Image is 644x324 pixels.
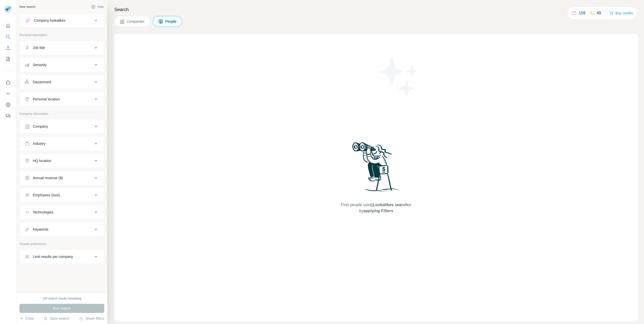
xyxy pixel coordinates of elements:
[579,10,585,16] p: 159
[597,10,601,16] p: 49
[33,158,51,163] div: HQ location
[165,19,177,24] span: People
[4,55,12,64] button: My lists
[88,3,107,11] button: Hide
[33,62,46,67] div: Seniority
[20,120,104,132] button: Company
[20,76,104,88] button: Department
[20,155,104,167] button: HQ location
[33,141,45,146] div: Industry
[20,251,104,263] button: Limit results per company
[20,14,104,26] button: Company lookalikes
[33,254,73,259] div: Limit results per company
[4,21,12,30] button: Quick start
[33,97,60,102] div: Personal location
[33,124,48,129] div: Company
[20,172,104,184] button: Annual revenue ($)
[127,19,145,24] span: Companies
[33,193,60,198] div: Employees (size)
[33,79,51,85] div: Department
[33,175,63,180] div: Annual revenue ($)
[19,5,35,9] div: New search
[363,209,393,213] span: applying Filters
[114,6,638,13] h4: Search
[4,100,12,109] button: Dashboard
[4,43,12,52] button: Enrich CSV
[19,242,104,246] p: Results preferences
[20,59,104,71] button: Seniority
[4,89,12,98] button: Use Surfe API
[33,227,48,232] div: Keywords
[4,78,12,87] button: Use Surfe on LinkedIn
[20,42,104,54] button: Job title
[609,10,633,17] button: Buy credits
[376,54,422,99] img: Surfe Illustration - Stars
[33,210,53,215] div: Technologies
[4,111,12,120] button: Feedback
[20,189,104,201] button: Employees (size)
[20,93,104,105] button: Personal location
[20,206,104,218] button: Technologies
[44,316,69,321] button: Save search
[336,202,416,214] span: Find people using or by
[373,203,408,207] span: Lookalikes search
[19,316,34,321] button: Clear
[79,316,104,321] button: Share filters
[19,33,104,37] p: Personal information
[350,141,402,197] img: Surfe Illustration - Woman searching with binoculars
[20,223,104,235] button: Keywords
[42,296,81,301] div: 100 search results remaining
[19,112,104,116] p: Company information
[33,45,45,50] div: Job title
[4,32,12,41] button: Search
[20,138,104,150] button: Industry
[34,18,65,23] div: Company lookalikes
